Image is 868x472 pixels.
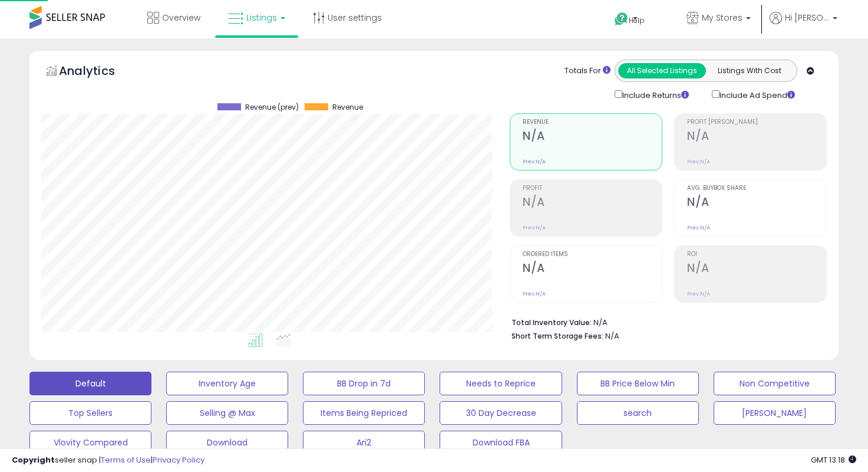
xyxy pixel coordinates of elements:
[246,12,277,24] span: Listings
[29,372,151,395] button: Default
[303,372,425,395] button: BB Drop in 7d
[605,3,668,38] a: Help
[523,290,546,297] small: Prev: N/A
[523,185,662,192] span: Profit
[332,103,363,112] span: Revenue
[59,63,138,82] h5: Analytics
[614,12,629,27] i: Get Help
[12,454,55,466] strong: Copyright
[29,431,151,454] button: Vlovity Compared
[714,401,836,425] button: [PERSON_NAME]
[703,88,814,101] div: Include Ad Spend
[618,63,706,78] button: All Selected Listings
[605,330,619,342] span: N/A
[629,15,645,25] span: Help
[523,119,662,126] span: Revenue
[687,195,826,211] h2: N/A
[705,63,793,78] button: Listings With Cost
[166,372,288,395] button: Inventory Age
[245,103,299,112] span: Revenue (prev)
[523,224,546,231] small: Prev: N/A
[606,88,703,101] div: Include Returns
[687,251,826,258] span: ROI
[511,331,603,341] b: Short Term Storage Fees:
[162,12,200,24] span: Overview
[440,431,562,454] button: Download FBA
[29,401,151,425] button: Top Sellers
[523,251,662,258] span: Ordered Items
[770,12,837,38] a: Hi [PERSON_NAME]
[687,261,826,277] h2: N/A
[303,431,425,454] button: Ari2
[440,401,562,425] button: 30 Day Decrease
[523,129,662,145] h2: N/A
[687,290,710,297] small: Prev: N/A
[687,158,710,165] small: Prev: N/A
[523,195,662,211] h2: N/A
[577,401,699,425] button: search
[523,158,546,165] small: Prev: N/A
[12,455,204,466] div: seller snap | |
[785,12,829,24] span: Hi [PERSON_NAME]
[687,119,826,126] span: Profit [PERSON_NAME]
[565,65,610,77] div: Totals For
[153,454,204,466] a: Privacy Policy
[702,12,742,24] span: My Stores
[166,401,288,425] button: Selling @ Max
[166,431,288,454] button: Download
[511,314,818,329] li: N/A
[303,401,425,425] button: Items Being Repriced
[687,224,710,231] small: Prev: N/A
[687,185,826,192] span: Avg. Buybox Share
[523,261,662,277] h2: N/A
[577,372,699,395] button: BB Price Below Min
[511,317,592,327] b: Total Inventory Value:
[714,372,836,395] button: Non Competitive
[811,454,856,466] span: 2025-08-14 13:18 GMT
[687,129,826,145] h2: N/A
[101,454,151,466] a: Terms of Use
[440,372,562,395] button: Needs to Reprice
